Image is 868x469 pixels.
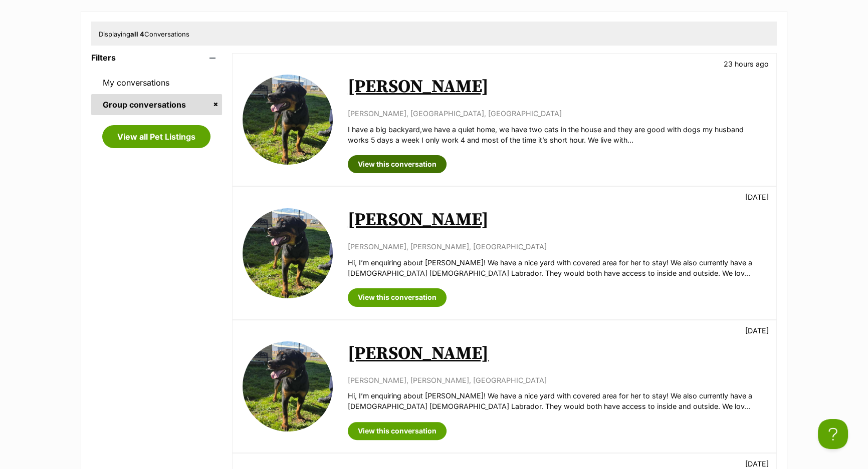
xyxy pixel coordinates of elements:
[348,390,766,412] p: Hi, I’m enquiring about [PERSON_NAME]! We have a nice yard with covered area for her to stay! We ...
[745,325,769,336] p: [DATE]
[745,458,769,469] p: [DATE]
[243,75,333,165] img: Maggie
[243,341,333,431] img: Maggie
[348,422,447,440] a: View this conversation
[348,124,766,146] p: I have a big backyard,we have a quiet home, we have two cats in the house and they are good with ...
[91,72,222,93] a: My conversations
[348,76,489,98] a: [PERSON_NAME]
[348,108,766,119] p: [PERSON_NAME], [GEOGRAPHIC_DATA], [GEOGRAPHIC_DATA]
[745,192,769,202] p: [DATE]
[99,30,189,38] span: Displaying Conversations
[243,208,333,298] img: Maggie
[348,209,489,231] a: [PERSON_NAME]
[348,288,447,306] a: View this conversation
[348,155,447,173] a: View this conversation
[102,125,210,148] a: View all Pet Listings
[91,94,222,115] a: Group conversations
[818,419,848,449] iframe: Help Scout Beacon - Open
[130,30,144,38] strong: all 4
[348,241,766,252] p: [PERSON_NAME], [PERSON_NAME], [GEOGRAPHIC_DATA]
[348,342,489,365] a: [PERSON_NAME]
[91,53,222,62] header: Filters
[348,257,766,279] p: Hi, I’m enquiring about [PERSON_NAME]! We have a nice yard with covered area for her to stay! We ...
[724,59,769,69] p: 23 hours ago
[348,375,766,385] p: [PERSON_NAME], [PERSON_NAME], [GEOGRAPHIC_DATA]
